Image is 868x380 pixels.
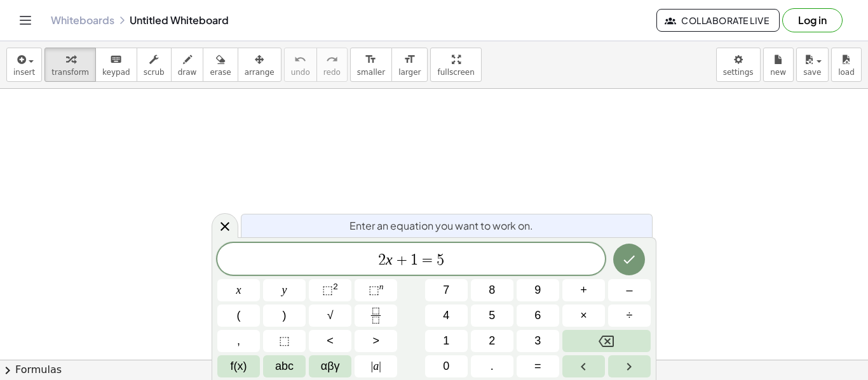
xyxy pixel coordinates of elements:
[350,48,392,82] button: format_sizesmaller
[410,252,418,268] span: 1
[263,305,306,327] button: )
[322,284,333,296] span: ⬚
[770,68,786,77] span: new
[534,282,541,299] span: 9
[627,307,633,324] span: ÷
[217,305,260,327] button: (
[102,68,130,77] span: keypad
[238,48,281,82] button: arrange
[171,48,204,82] button: draw
[13,68,35,77] span: insert
[517,330,559,352] button: 3
[6,48,42,82] button: insert
[403,52,416,67] i: format_size
[15,10,36,30] button: Toggle navigation
[437,252,444,268] span: 5
[178,68,197,77] span: draw
[263,330,306,352] button: Placeholder
[562,279,605,301] button: Plus
[51,14,114,27] a: Whiteboards
[517,279,559,301] button: 9
[51,68,89,77] span: transform
[489,282,495,299] span: 8
[489,332,495,350] span: 2
[398,68,421,77] span: larger
[316,48,348,82] button: redoredo
[203,48,238,82] button: erase
[217,279,260,301] button: x
[562,355,605,377] button: Left arrow
[430,48,481,82] button: fullscreen
[613,244,645,275] button: Done
[217,355,260,377] button: Functions
[144,68,165,77] span: scrub
[365,52,377,67] i: format_size
[371,360,374,372] span: |
[275,358,294,375] span: abc
[349,218,533,233] span: Enter an equation you want to work on.
[357,68,385,77] span: smaller
[372,332,379,350] span: >
[263,279,306,301] button: y
[44,48,96,82] button: transform
[626,282,632,299] span: –
[217,330,260,352] button: ,
[110,52,122,67] i: keyboard
[210,68,231,77] span: erase
[562,330,651,352] button: Backspace
[393,252,411,268] span: +
[327,332,334,350] span: <
[517,305,559,327] button: 6
[471,355,513,377] button: .
[355,279,397,301] button: Superscript
[263,355,306,377] button: Alphabet
[379,282,384,291] sup: n
[355,330,397,352] button: Greater than
[425,305,468,327] button: 4
[283,307,287,324] span: )
[282,282,287,299] span: y
[796,48,829,82] button: save
[831,48,862,82] button: load
[309,279,351,301] button: Squared
[608,355,651,377] button: Right arrow
[608,305,651,327] button: Divide
[471,330,513,352] button: 2
[425,279,468,301] button: 7
[391,48,428,82] button: format_sizelarger
[321,358,340,375] span: αβγ
[534,332,541,350] span: 3
[443,358,449,375] span: 0
[580,282,587,299] span: +
[763,48,794,82] button: new
[369,284,379,296] span: ⬚
[425,355,468,377] button: 0
[437,68,474,77] span: fullscreen
[782,8,843,32] button: Log in
[379,360,381,372] span: |
[534,307,541,324] span: 6
[231,358,247,375] span: f(x)
[323,68,341,77] span: redo
[471,305,513,327] button: 5
[333,282,338,291] sup: 2
[237,332,240,350] span: ,
[245,68,275,77] span: arrange
[517,355,559,377] button: Equals
[309,305,351,327] button: Square root
[471,279,513,301] button: 8
[355,305,397,327] button: Fraction
[838,68,855,77] span: load
[534,358,541,375] span: =
[95,48,137,82] button: keyboardkeypad
[443,332,449,350] span: 1
[386,251,393,268] var: x
[443,307,449,324] span: 4
[656,9,780,32] button: Collaborate Live
[716,48,761,82] button: settings
[237,307,241,324] span: (
[371,358,381,375] span: a
[294,52,306,67] i: undo
[279,332,290,350] span: ⬚
[418,252,437,268] span: =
